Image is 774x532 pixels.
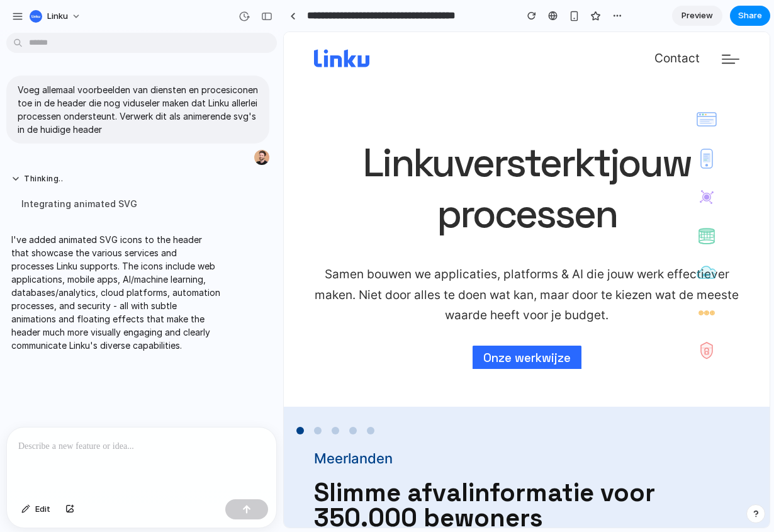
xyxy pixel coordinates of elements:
span: Linku [47,10,68,23]
span: Share [738,9,762,22]
p: Voeg allemaal voorbeelden van diensten en procesiconen toe in de header die nog viduseler maken d... [18,83,258,136]
div: Samen bouwen we applicaties, platforms & AI die jouw werk effectiever maken. Niet door alles te d... [30,232,456,293]
a: Contact [366,15,420,37]
img: Logo [30,15,86,37]
p: I've added animated SVG icons to the header that showcase the various services and processes Link... [11,233,222,352]
a: Preview [672,6,722,26]
a: Onze werkwijze [189,314,298,338]
button: Share [730,6,770,26]
span: processen [153,159,332,205]
span: Edit [35,503,50,516]
button: Linku [25,6,87,26]
h2: Slimme afvalinformatie voor 350.000 bewoners [30,448,456,499]
button: Edit [15,499,57,519]
span: jouw [326,108,408,154]
span: versterkt [170,108,325,154]
span: Preview [681,9,713,22]
span: Linku [79,108,171,154]
div: Meerlanden [30,415,456,438]
div: Integrating animated SVG [11,190,222,218]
